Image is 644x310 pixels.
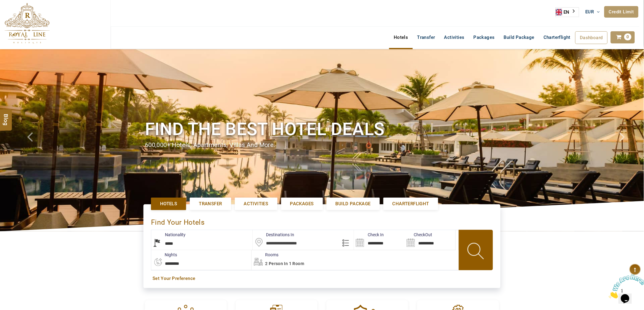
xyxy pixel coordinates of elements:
[556,8,579,17] a: EN
[556,7,579,17] div: Language
[151,232,186,238] label: Nationality
[539,31,575,43] a: Charterflight
[2,2,40,26] img: Chat attention grabber
[469,31,499,43] a: Packages
[336,201,371,207] span: Build Package
[354,232,384,238] label: Check In
[145,141,499,149] div: 600,000+ hotels, apartments, villas and more.
[354,230,405,250] input: Search
[383,198,438,210] a: Charterflight
[604,6,639,18] a: Credit Limit
[2,114,10,119] span: Blog
[393,201,429,207] span: Charterflight
[544,35,570,40] span: Charterflight
[5,3,50,44] img: The Royal Line Holidays
[586,9,594,15] span: EUR
[327,198,380,210] a: Build Package
[389,31,412,43] a: Hotels
[244,201,268,207] span: Activities
[499,31,539,43] a: Build Package
[199,201,222,207] span: Transfer
[413,31,440,43] a: Transfer
[606,272,644,301] iframe: chat widget
[405,230,455,250] input: Search
[281,198,323,210] a: Packages
[440,31,469,43] a: Activities
[151,252,177,258] label: nights
[235,198,278,210] a: Activities
[153,275,491,282] a: Set Your Preference
[405,232,432,238] label: CheckOut
[265,261,304,266] span: 2 Person in 1 Room
[251,252,278,258] label: Rooms
[624,33,632,40] span: 0
[145,118,499,141] h1: Find the best hotel deals
[556,7,579,17] aside: Language selected: English
[151,212,493,230] div: Find Your Hotels
[253,232,294,238] label: Destinations In
[580,35,603,40] span: Dashboard
[2,2,5,8] span: 1
[160,201,177,207] span: Hotels
[611,31,635,43] a: 0
[290,201,314,207] span: Packages
[190,198,231,210] a: Transfer
[151,198,186,210] a: Hotels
